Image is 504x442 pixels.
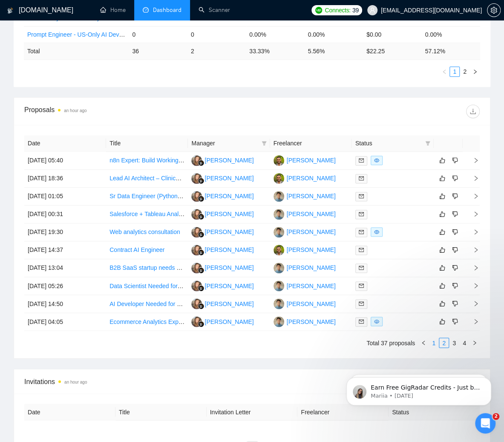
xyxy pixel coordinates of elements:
td: 2 [187,43,246,59]
span: mail [359,247,364,252]
th: Date [24,135,106,152]
li: 3 [449,338,459,348]
span: mail [359,319,364,324]
a: Web analytics consultation [109,228,180,235]
td: $ 22.25 [363,43,421,59]
img: NK [191,280,202,291]
span: 39 [352,6,359,15]
img: NK [191,316,202,327]
a: n8n Expert: Build Working Agent PoC [109,157,208,164]
a: 2 [439,338,449,347]
td: 0.00% [246,26,304,43]
img: RT [274,298,284,309]
img: RT [274,263,284,273]
span: like [439,193,445,199]
td: 36 [129,43,187,59]
div: [PERSON_NAME] [287,156,336,165]
span: Manager [191,139,258,148]
span: eye [374,319,379,324]
li: 2 [460,66,470,77]
img: RT [274,227,284,237]
span: eye [374,158,379,163]
img: NK [191,209,202,220]
a: NK[PERSON_NAME] [191,156,253,163]
button: like [437,191,447,201]
button: like [437,245,447,255]
li: 2 [439,338,449,348]
div: [PERSON_NAME] [287,299,336,308]
span: dislike [452,264,458,271]
td: [DATE] 04:05 [24,313,106,331]
td: [DATE] 05:26 [24,277,106,295]
th: Invitation Letter [207,404,298,420]
div: [PERSON_NAME] [204,245,253,254]
div: [PERSON_NAME] [204,191,253,201]
span: filter [425,141,430,146]
img: gigradar-bm.png [198,321,204,327]
span: mail [359,265,364,270]
img: RT [274,191,284,202]
td: Total [24,43,129,59]
button: dislike [450,245,460,255]
a: Ecommerce Analytics Expert Needed for Growth Strategy [109,318,261,325]
a: 4 [460,338,469,347]
span: setting [487,7,500,14]
a: Contract AI Engineer [109,246,164,253]
button: dislike [450,263,460,273]
span: mail [359,211,364,217]
iframe: Intercom notifications message [334,359,504,419]
td: Sr Data Engineer (Python, DBT, SQL) [106,188,188,205]
span: right [466,247,479,253]
a: 3 [449,338,459,347]
a: NK[PERSON_NAME] [191,246,253,253]
a: B2B SaaS startup needs event tracking audit and implementation of Amplitude for product analytics [109,264,372,271]
span: right [466,193,479,199]
div: [PERSON_NAME] [204,281,253,290]
span: mail [359,229,364,234]
a: RT[PERSON_NAME] [274,264,336,271]
td: 0 [129,26,187,43]
div: [PERSON_NAME] [287,245,336,254]
button: like [437,263,447,273]
td: Data Scientist Needed for Competitor Customer Analysis [106,277,188,295]
button: dislike [450,298,460,309]
div: [PERSON_NAME] [287,317,336,326]
img: gigradar-bm.png [198,178,204,184]
span: dislike [452,211,458,217]
button: left [418,338,429,348]
a: setting [487,7,501,14]
img: U [274,245,284,255]
span: Status [355,139,422,148]
div: [PERSON_NAME] [204,173,253,183]
td: n8n Expert: Build Working Agent PoC [106,152,188,170]
td: [DATE] 00:31 [24,205,106,223]
a: NK[PERSON_NAME] [191,282,253,289]
li: Next Page [470,66,480,77]
div: [PERSON_NAME] [287,173,336,183]
li: Total 37 proposals [366,338,415,348]
div: [PERSON_NAME] [204,299,253,308]
a: NK[PERSON_NAME] [191,300,253,306]
span: right [466,211,479,217]
a: homeHome [100,6,126,14]
img: NK [191,263,202,273]
span: dislike [452,228,458,235]
span: download [467,108,479,115]
td: 33.33 % [246,43,304,59]
span: Connects: [325,6,350,15]
button: setting [487,3,501,17]
span: dislike [452,300,458,307]
a: + Other Keyword - US-Only AI Development [27,14,144,21]
span: right [466,283,479,289]
a: NK[PERSON_NAME] [191,210,253,217]
td: Salesforce + Tableau Analyst (Sales Reporting & Dashboard Build-Out) [106,205,188,223]
button: like [437,173,447,183]
a: Data Scientist Needed for Competitor Customer Analysis [109,282,259,289]
td: 0 [187,26,246,43]
td: [DATE] 01:05 [24,188,106,205]
td: Web analytics consultation [106,223,188,241]
span: eye [374,229,379,234]
div: [PERSON_NAME] [287,209,336,219]
button: like [437,298,447,309]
